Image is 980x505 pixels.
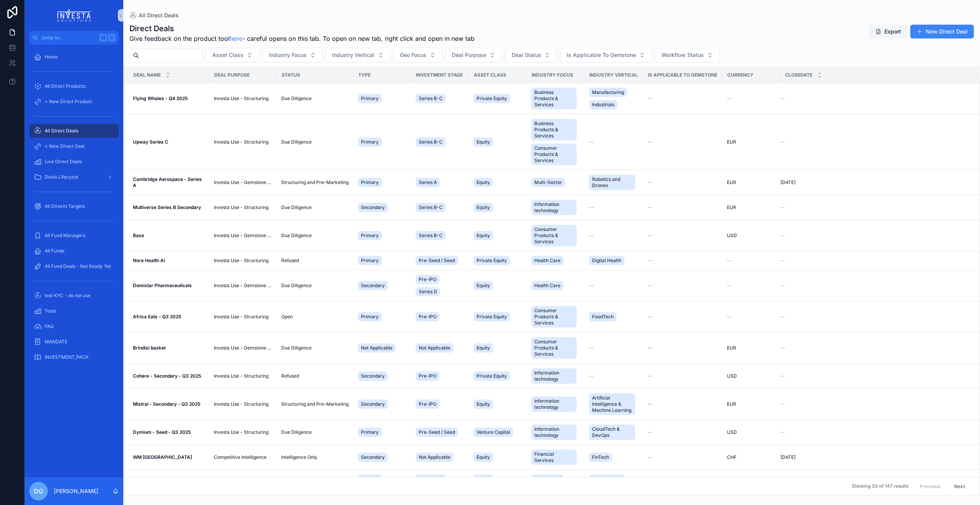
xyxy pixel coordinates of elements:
[592,314,614,320] span: FoodTech
[534,370,574,382] span: Information technology
[29,289,119,303] a: test KYC - do not use
[655,48,720,62] button: Select Button
[477,314,507,320] span: Private Equity
[534,398,574,410] span: Information technology
[477,401,490,407] span: Equity
[281,232,349,239] a: Due Diligence
[477,232,490,239] span: Equity
[416,229,464,242] a: Series B-C
[648,139,652,145] span: --
[281,401,349,407] a: Structuring and Pre-Marketing
[109,35,115,41] span: K
[133,176,205,189] a: Cambridge Aerospace - Series A
[393,48,442,62] button: Select Button
[281,258,299,264] span: Refused
[534,89,574,108] span: Business Products & Services
[281,373,349,379] a: Refused
[780,373,785,379] span: --
[727,204,736,211] span: EUR
[358,136,406,148] a: Primary
[727,283,775,289] a: --
[416,176,464,189] a: Series A
[780,204,785,211] span: --
[29,155,119,169] a: Live Direct Deals
[400,51,426,59] span: Geo Focus
[727,314,732,320] span: --
[473,176,522,189] a: Equity
[531,198,580,217] a: Information technology
[531,223,580,248] a: Consumer Products & Services
[361,258,379,264] span: Primary
[29,79,119,93] a: All Direct Products
[358,254,406,267] a: Primary
[910,25,974,38] a: New Direct Deal
[29,244,119,258] a: All Funds
[589,254,638,267] a: Digital Health
[869,25,907,38] button: Export
[780,139,785,145] span: --
[214,258,272,264] a: Investa Use - Structuring
[727,204,775,211] a: EUR
[648,179,652,186] span: --
[477,283,490,289] span: Equity
[281,204,349,211] a: Due Diligence
[45,143,85,149] span: + New Direct Deal
[780,314,785,320] span: --
[416,136,464,148] a: Series B-C
[727,314,775,320] a: --
[648,401,718,407] a: --
[281,139,312,145] span: Due Diligence
[648,345,652,351] span: --
[419,232,443,239] span: Series B-C
[534,308,574,326] span: Consumer Products & Services
[133,373,205,379] a: Cohere - Secondary - Q3 2025
[45,308,56,314] span: Tools
[477,179,490,186] span: Equity
[262,48,322,62] button: Select Button
[133,345,166,351] strong: Brindisi basket
[648,258,718,264] a: --
[648,373,652,379] span: --
[281,345,312,351] span: Due Diligence
[589,204,638,211] a: --
[29,259,119,273] a: All Fund Deals - Not Ready Yet
[473,311,522,323] a: Private Equity
[648,139,718,145] a: --
[560,48,652,62] button: Select Button
[473,254,522,267] a: Private Equity
[133,283,205,289] a: Domixtar Pharmaceuticals
[139,12,179,19] span: All Direct Deals
[133,314,205,320] a: Africa Eats - Q3 2025
[45,99,92,105] span: + New Direct Product
[358,311,406,323] a: Primary
[29,31,119,45] button: Jump to...K
[589,373,638,379] a: --
[45,203,85,209] span: All Directs Targets
[419,314,436,320] span: Pre-IPO
[419,373,436,379] span: Pre-IPO
[589,232,594,239] span: --
[45,128,78,134] span: All Direct Deals
[361,179,379,186] span: Primary
[29,139,119,153] a: + New Direct Deal
[419,95,443,102] span: Series B-C
[648,204,718,211] a: --
[727,283,732,289] span: --
[589,283,594,289] span: --
[214,283,272,289] span: Investa Use - Gemstone Only
[589,345,594,351] span: --
[133,232,205,239] a: Base
[281,258,349,264] a: Refused
[534,258,560,264] span: Health Care
[531,304,580,329] a: Consumer Products & Services
[206,48,259,62] button: Select Button
[269,51,307,59] span: Industry Focus
[534,120,574,139] span: Business Products & Services
[29,95,119,109] a: + New Direct Product
[45,174,78,180] span: Deals Lifecycle
[780,232,970,239] a: --
[416,311,464,323] a: Pre-IPO
[419,401,436,407] span: Pre-IPO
